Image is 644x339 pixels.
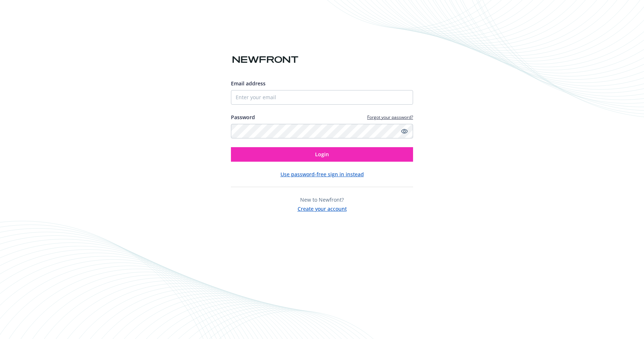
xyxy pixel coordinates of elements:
[231,90,413,105] input: Enter your email
[231,113,255,121] label: Password
[298,203,347,213] button: Create your account
[400,127,409,136] a: Show password
[300,196,344,203] span: New to Newfront?
[231,147,413,162] button: Login
[231,80,266,87] span: Email address
[280,170,364,178] button: Use password-free sign in instead
[315,151,329,158] span: Login
[231,53,300,66] img: Newfront logo
[367,114,413,120] a: Forgot your password?
[231,124,413,138] input: Enter your password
